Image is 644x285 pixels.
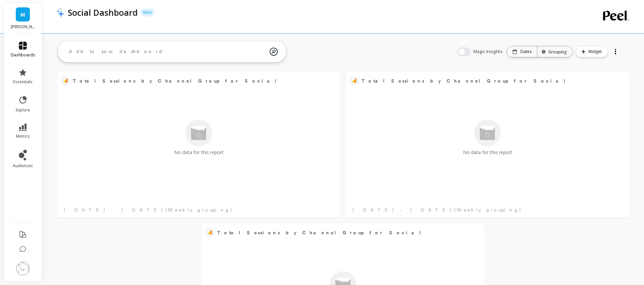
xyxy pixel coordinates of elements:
span: explore [16,107,30,113]
span: Magic Insights [473,48,504,55]
div: Grouping [543,49,566,55]
p: Beta [140,8,154,16]
span: dashboards [11,52,35,58]
span: M [20,11,25,18]
span: metrics [16,134,30,139]
span: No data for this report [463,149,512,156]
span: Total Sessions by Channel Group for Social [73,76,315,86]
button: Widget [576,46,608,57]
span: audiences [13,163,33,169]
span: essentials [13,79,33,85]
p: maude [11,24,35,30]
img: profile picture [16,262,30,275]
img: magic search icon [270,43,278,61]
span: Total Sessions by Channel Group for Social [217,228,459,237]
span: Total Sessions by Channel Group for Social [362,78,566,85]
span: (Weekly grouping) [166,206,233,213]
span: (Weekly grouping) [454,206,521,213]
span: Total Sessions by Channel Group for Social [73,78,277,85]
span: [DATE] - [DATE] [64,206,164,213]
p: Dates [520,49,532,54]
p: Social Dashboard [68,7,138,18]
img: header icon [56,8,64,17]
span: Total Sessions by Channel Group for Social [217,229,422,236]
span: Total Sessions by Channel Group for Social [362,76,604,86]
span: Widget [588,48,604,55]
span: [DATE] - [DATE] [353,206,452,213]
span: No data for this report [174,149,224,156]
